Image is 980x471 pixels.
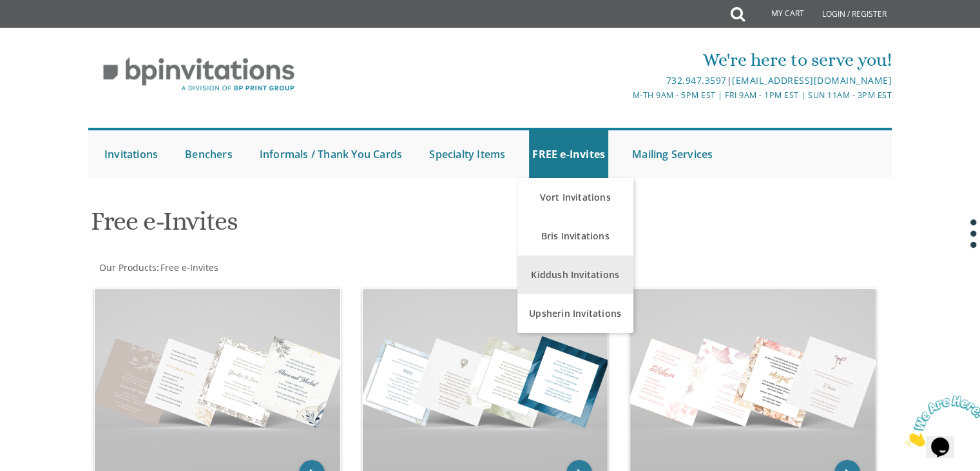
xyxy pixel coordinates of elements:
a: Our Products [98,261,157,274]
a: Specialty Items [426,130,508,178]
div: | [357,73,892,88]
a: Free e-Invites [159,261,218,274]
a: Benchers [182,130,236,178]
a: FREE e-Invites [529,130,608,178]
a: Vort Invitations [517,178,633,217]
a: Upsherin Invitations [517,294,633,333]
a: Informals / Thank You Cards [256,130,405,178]
iframe: chat widget [900,390,980,452]
img: Chat attention grabber [5,5,85,56]
h1: Free e-Invites [91,207,617,245]
a: Mailing Services [629,130,716,178]
div: : [88,261,490,274]
div: We're here to serve you! [357,47,892,73]
a: Bris Invitations [517,217,633,256]
a: Invitations [101,130,161,178]
a: Kiddush Invitations [517,256,633,294]
a: [EMAIL_ADDRESS][DOMAIN_NAME] [732,74,892,86]
div: M-Th 9am - 5pm EST | Fri 9am - 1pm EST | Sun 11am - 3pm EST [357,88,892,102]
img: BP Invitation Loft [88,48,309,101]
a: 732.947.3597 [666,74,726,86]
a: My Cart [744,1,813,27]
span: Free e-Invites [160,261,218,274]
